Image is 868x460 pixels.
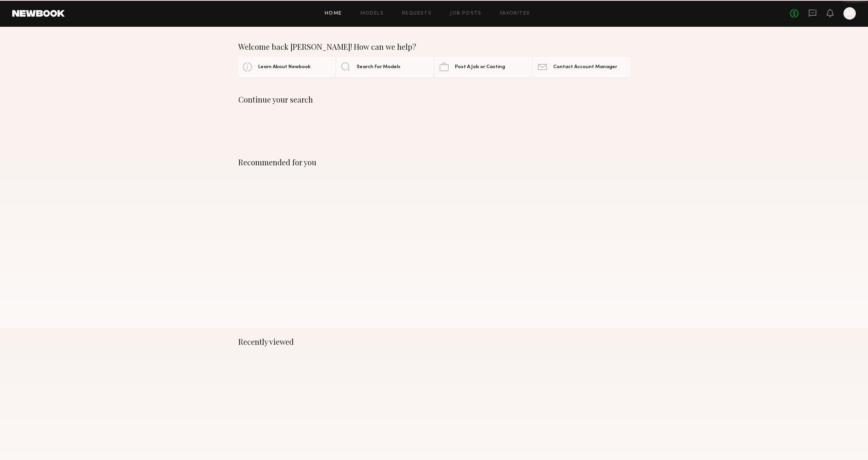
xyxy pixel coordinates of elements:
div: Continue your search [238,95,630,104]
span: Post A Job or Casting [455,65,505,70]
a: Favorites [500,11,530,16]
a: Search For Models [337,57,433,77]
div: Welcome back [PERSON_NAME]! How can we help? [238,42,630,51]
a: Models [360,11,384,16]
div: Recently viewed [238,337,630,346]
div: Recommended for you [238,158,630,167]
a: Home [325,11,342,16]
span: Contact Account Manager [553,65,617,70]
a: Learn About Newbook [238,57,335,77]
a: Job Posts [450,11,482,16]
a: Requests [402,11,432,16]
a: Post A Job or Casting [435,57,531,77]
span: Learn About Newbook [258,65,311,70]
a: M [844,7,856,20]
a: Contact Account Manager [533,57,630,77]
span: Search For Models [357,65,401,70]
